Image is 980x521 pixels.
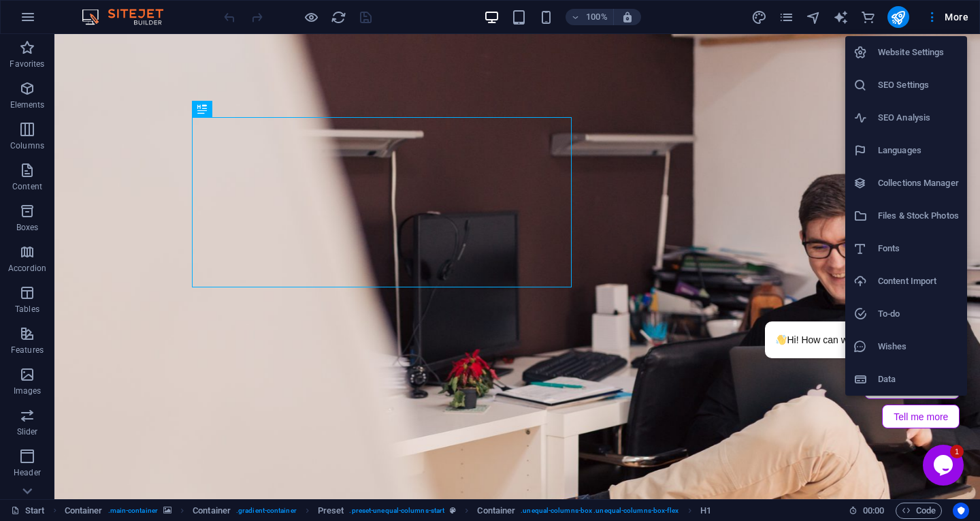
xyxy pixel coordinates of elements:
[878,142,959,159] h6: Languages
[878,240,959,257] h6: Fonts
[878,44,959,61] h6: Website Settings
[878,110,959,126] h6: SEO Analysis
[878,338,959,355] h6: Wishes
[878,273,959,289] h6: Content Import
[878,306,959,322] h6: To-do
[878,175,959,191] h6: Collections Manager
[868,411,912,452] iframe: chat widget
[878,77,959,93] h6: SEO Settings
[878,371,959,388] h6: Data
[878,208,959,224] h6: Files & Stock Photos
[667,164,912,404] iframe: chat widget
